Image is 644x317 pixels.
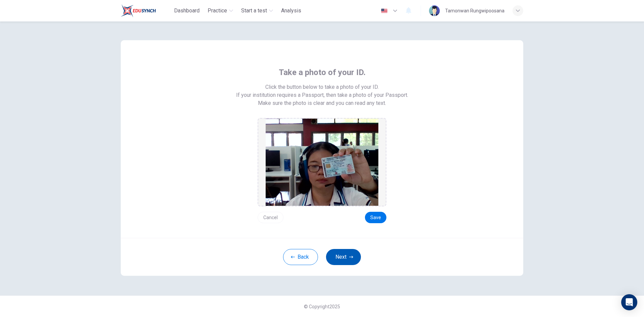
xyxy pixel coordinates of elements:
[171,5,202,17] button: Dashboard
[236,83,408,99] span: Click the button below to take a photo of your ID. If your institution requires a Passport, then ...
[445,7,504,15] div: Tamonwan Rungwipoosana
[208,7,227,15] span: Practice
[121,4,156,17] img: Train Test logo
[429,5,440,16] img: Profile picture
[365,212,386,223] button: Save
[205,5,236,17] button: Practice
[258,212,283,223] button: Cancel
[326,249,361,265] button: Next
[304,304,340,309] span: © Copyright 2025
[278,5,304,17] button: Analysis
[121,4,171,17] a: Train Test logo
[621,294,637,310] div: Open Intercom Messenger
[241,7,267,15] span: Start a test
[258,99,386,107] span: Make sure the photo is clear and you can read any text.
[174,7,200,15] span: Dashboard
[281,7,301,15] span: Analysis
[238,5,276,17] button: Start a test
[266,119,378,206] img: preview screemshot
[279,67,366,78] span: Take a photo of your ID.
[283,249,318,265] button: Back
[380,8,388,13] img: en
